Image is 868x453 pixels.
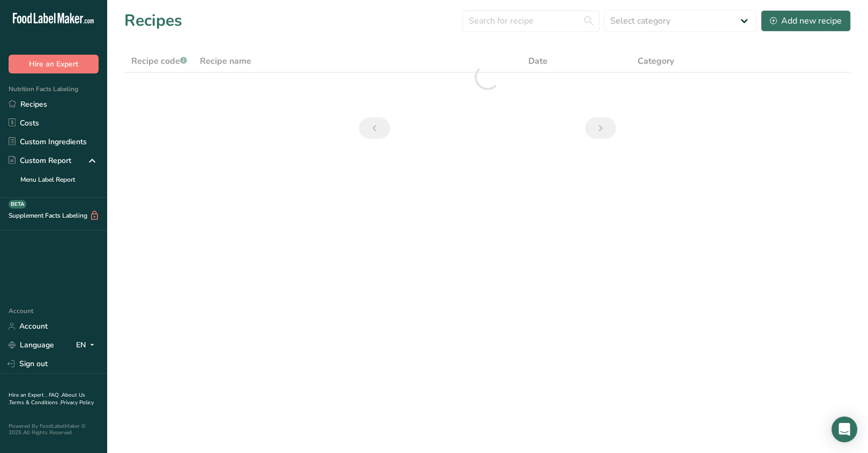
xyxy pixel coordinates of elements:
button: Add new recipe [761,10,851,32]
a: Language [9,336,54,354]
a: Privacy Policy [61,399,94,406]
a: Terms & Conditions . [9,399,61,406]
a: Hire an Expert . [9,391,47,399]
a: About Us . [9,391,85,406]
a: FAQ . [49,391,62,399]
a: Next page [585,117,616,139]
input: Search for recipe [462,10,600,32]
h1: Recipes [124,9,182,33]
div: BETA [9,200,26,209]
div: EN [76,339,99,352]
button: Hire an Expert [9,55,99,73]
div: Custom Report [9,155,71,166]
div: Add new recipe [770,14,842,27]
div: Open Intercom Messenger [832,417,857,442]
a: Previous page [359,117,390,139]
div: Powered By FoodLabelMaker © 2025 All Rights Reserved [9,423,99,436]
